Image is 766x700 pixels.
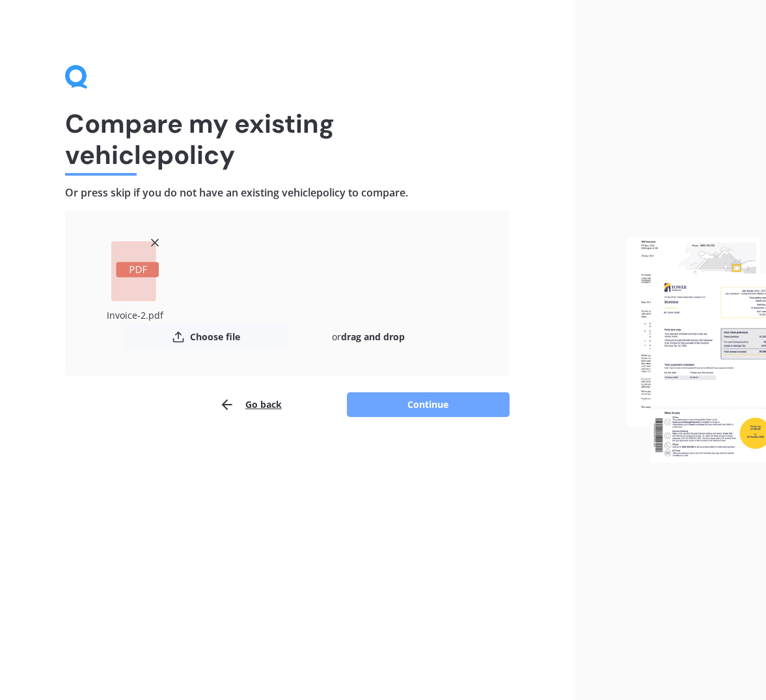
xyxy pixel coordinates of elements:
button: Continue [347,392,510,417]
h1: Compare my existing vehicle policy [65,108,510,170]
h4: Or press skip if you do not have an existing vehicle policy to compare. [65,186,510,200]
img: files.webp [627,237,766,463]
div: Invoice-2.pdf [91,306,179,324]
div: or [287,324,450,350]
b: drag and drop [341,330,405,343]
button: Go back [219,392,282,418]
button: Choose file [124,324,287,350]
